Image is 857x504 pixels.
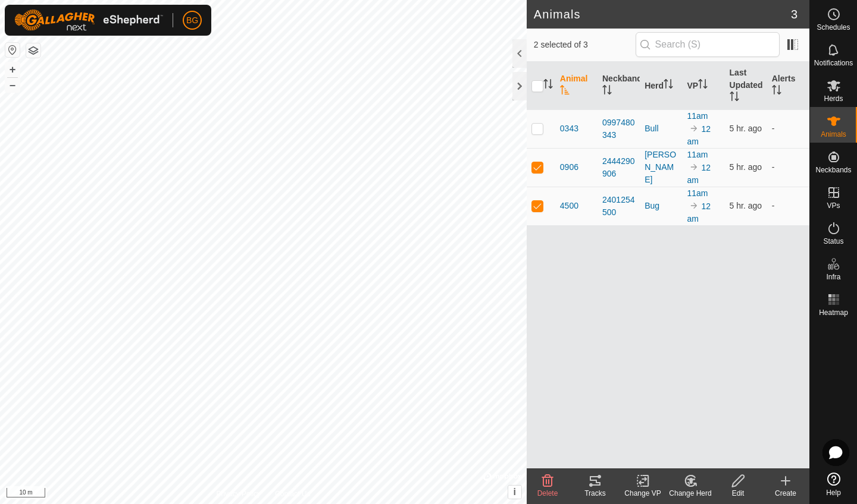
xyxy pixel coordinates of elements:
td: - [767,187,809,225]
div: Bull [645,122,677,135]
span: Aug 12, 2025, 7:07 AM [730,201,762,210]
div: Tracks [571,488,619,499]
span: Heatmap [819,309,848,316]
a: 11am [687,150,708,159]
span: BG [186,14,198,27]
span: 4500 [560,200,578,212]
div: 2401254500 [602,194,635,219]
img: to [689,162,699,172]
span: Neckbands [815,166,851,174]
span: Aug 12, 2025, 7:07 AM [730,124,762,133]
div: Change Herd [667,488,714,499]
p-sorticon: Activate to sort [698,81,708,90]
span: Status [823,238,843,245]
span: Animals [821,131,846,138]
span: Herds [824,95,843,102]
span: Delete [537,489,558,497]
span: Aug 12, 2025, 7:07 AM [730,162,762,172]
button: Map Layers [26,43,40,58]
td: - [767,109,809,148]
button: + [5,62,20,77]
button: i [508,486,521,499]
span: Schedules [817,24,850,31]
th: VP [682,62,724,110]
a: Contact Us [275,489,310,499]
span: 0343 [560,122,578,135]
input: Search (S) [636,32,780,57]
td: - [767,148,809,187]
span: VPs [827,202,840,209]
p-sorticon: Activate to sort [772,87,781,96]
a: 12 am [687,124,711,146]
th: Alerts [767,62,809,110]
div: Bug [645,200,677,212]
p-sorticon: Activate to sort [664,81,673,90]
div: 2444290906 [602,155,635,180]
th: Last Updated [725,62,767,110]
h2: Animals [534,7,791,21]
div: Create [762,488,809,499]
p-sorticon: Activate to sort [543,81,553,90]
button: Reset Map [5,43,20,57]
span: i [514,487,516,497]
span: Notifications [814,59,853,67]
span: 0906 [560,161,578,174]
a: Privacy Policy [216,489,261,499]
span: 3 [791,5,797,23]
p-sorticon: Activate to sort [560,87,570,96]
a: 12 am [687,201,711,223]
span: Infra [826,273,840,281]
div: [PERSON_NAME] [645,149,677,186]
img: to [689,124,699,133]
div: Edit [714,488,762,499]
a: Help [810,468,857,501]
div: Change VP [619,488,667,499]
a: 12 am [687,163,711,185]
img: Gallagher Logo [14,10,163,31]
div: 0997480343 [602,116,635,141]
button: – [5,78,20,92]
th: Animal [555,62,598,110]
p-sorticon: Activate to sort [730,93,739,103]
th: Neckband [598,62,640,110]
span: Help [826,489,841,496]
p-sorticon: Activate to sort [602,87,612,96]
img: to [689,201,699,210]
a: 11am [687,111,708,121]
a: 11am [687,188,708,198]
span: 2 selected of 3 [534,39,636,51]
th: Herd [640,62,682,110]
